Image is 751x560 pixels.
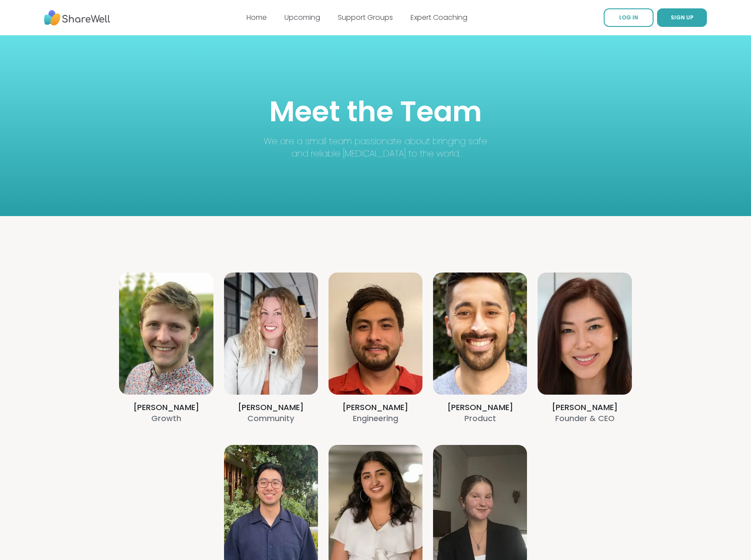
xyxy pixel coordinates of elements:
[657,8,707,27] button: SIGN UP
[671,14,694,21] span: SIGN UP
[44,6,110,30] img: ShareWell Nav Logo
[338,12,393,22] a: Support Groups
[284,12,320,22] a: Upcoming
[247,12,267,22] a: Home
[263,135,489,160] p: We are a small team passionate about bringing safe and reliable [MEDICAL_DATA] to the world.
[263,92,489,131] h1: Meet the Team
[411,12,467,22] a: Expert Coaching
[619,14,638,21] span: LOG IN
[604,8,654,27] a: LOG IN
